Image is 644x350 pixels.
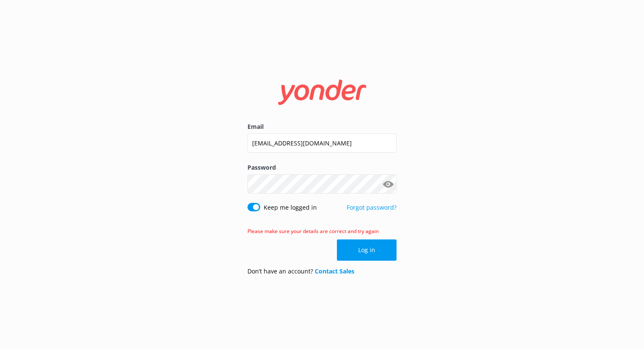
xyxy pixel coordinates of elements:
[247,267,354,276] p: Don’t have an account?
[315,267,354,275] a: Contact Sales
[247,163,397,172] label: Password
[264,203,317,212] label: Keep me logged in
[337,239,397,261] button: Log in
[247,228,379,235] span: Please make sure your details are correct and try again
[247,134,397,153] input: user@emailaddress.com
[379,176,397,193] button: Show password
[247,122,397,131] label: Email
[347,203,397,211] a: Forgot password?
